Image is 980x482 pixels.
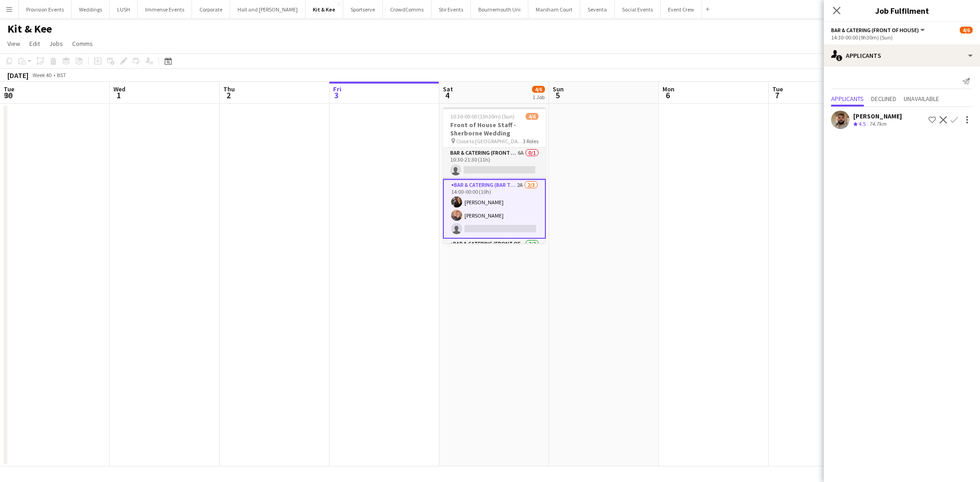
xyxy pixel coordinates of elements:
[333,85,341,93] span: Fri
[523,138,538,145] span: 3 Roles
[471,0,528,18] button: Bournemouth Uni
[442,90,453,101] span: 4
[306,0,343,18] button: Kit & Kee
[443,239,546,283] app-card-role: Bar & Catering (Front of House)2/2
[4,38,24,50] a: View
[443,85,453,93] span: Sat
[138,0,192,18] button: Immense Events
[223,85,235,93] span: Thu
[230,0,306,18] button: Hall and [PERSON_NAME]
[831,27,919,34] span: Bar & Catering (Front of House)
[831,27,926,34] button: Bar & Catering (Front of House)
[443,107,546,243] app-job-card: 10:30-00:00 (13h30m) (Sun)4/6Front of House Staff - Sherborne Wedding Close to [GEOGRAPHIC_DATA],...
[112,90,125,101] span: 1
[532,86,545,93] span: 4/6
[661,0,702,18] button: Event Crew
[824,45,980,67] div: Applicants
[29,39,40,48] span: Edit
[580,0,615,18] button: Seventa
[110,0,138,18] button: LUSH
[443,121,546,137] h3: Front of House Staff - Sherborne Wedding
[831,34,973,41] div: 14:30-00:00 (9h30m) (Sun)
[72,39,93,48] span: Comms
[26,38,44,50] a: Edit
[57,72,66,78] div: BST
[45,38,67,50] a: Jobs
[859,120,866,127] span: 4.5
[2,90,14,101] span: 30
[332,90,341,101] span: 3
[30,72,53,78] span: Week 40
[49,39,63,48] span: Jobs
[853,112,902,120] div: [PERSON_NAME]
[824,5,980,17] h3: Job Fulfilment
[771,90,783,101] span: 7
[222,90,235,101] span: 2
[663,85,674,93] span: Mon
[615,0,661,18] button: Social Events
[456,138,523,145] span: Close to [GEOGRAPHIC_DATA], [GEOGRAPHIC_DATA]
[7,71,28,80] div: [DATE]
[113,85,125,93] span: Wed
[661,90,674,101] span: 6
[526,113,538,120] span: 4/6
[431,0,471,18] button: Stir Events
[960,27,973,34] span: 4/6
[383,0,431,18] button: CrowdComms
[7,22,52,36] h1: Kit & Kee
[72,0,110,18] button: Weddings
[443,179,546,239] app-card-role: Bar & Catering (Bar Tender)2A2/314:00-00:00 (10h)[PERSON_NAME][PERSON_NAME]
[443,148,546,179] app-card-role: Bar & Catering (Front of House)6A0/110:30-21:30 (11h)
[7,39,20,48] span: View
[772,85,783,93] span: Tue
[871,95,896,102] span: Declined
[343,0,383,18] button: Sportserve
[867,120,888,128] div: 74.7km
[192,0,230,18] button: Corporate
[19,0,72,18] button: Provision Events
[68,38,96,50] a: Comms
[904,95,939,102] span: Unavailable
[551,90,564,101] span: 5
[450,113,515,120] span: 10:30-00:00 (13h30m) (Sun)
[532,94,544,101] div: 1 Job
[528,0,580,18] button: Marsham Court
[553,85,564,93] span: Sun
[4,85,14,93] span: Tue
[831,95,864,102] span: Applicants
